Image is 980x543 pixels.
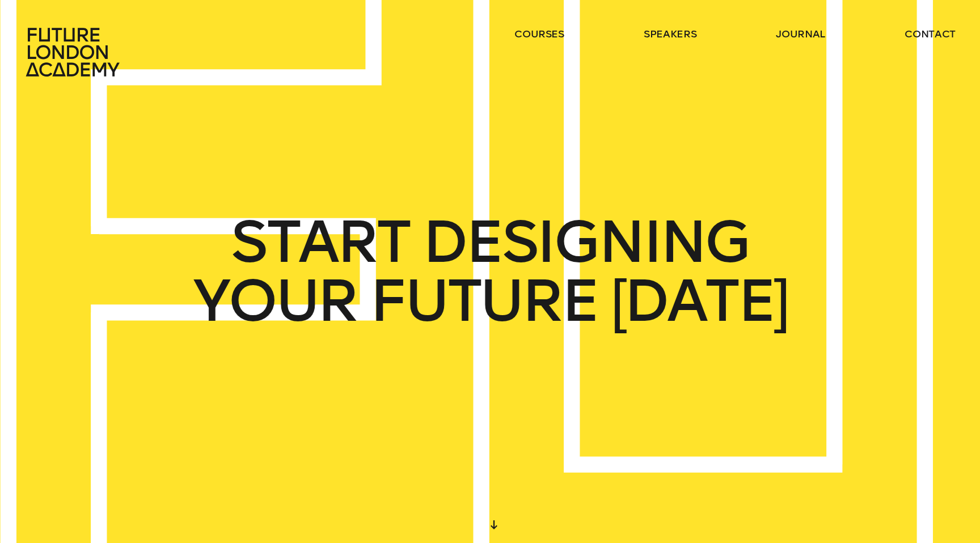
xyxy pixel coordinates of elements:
a: journal [776,27,825,41]
a: speakers [644,27,696,41]
span: [DATE] [611,271,788,330]
a: courses [514,27,564,41]
span: YOUR [193,271,357,330]
span: DESIGNING [423,213,749,271]
span: FUTURE [370,271,598,330]
span: START [231,213,409,271]
a: contact [905,27,956,41]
